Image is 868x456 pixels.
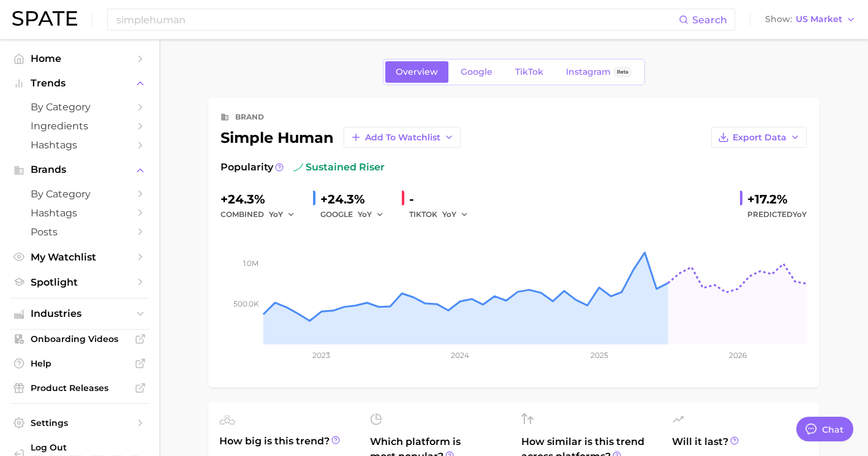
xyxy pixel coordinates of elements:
tspan: 2026 [729,351,747,360]
span: Posts [31,226,129,238]
span: Brands [31,164,129,175]
span: Google [461,67,492,77]
span: YoY [269,209,283,219]
span: TikTok [515,67,543,77]
button: YoY [269,207,295,222]
span: Settings [31,417,129,428]
span: Overview [396,67,438,77]
a: Spotlight [10,273,149,292]
a: My Watchlist [10,248,149,267]
span: by Category [31,188,129,200]
a: Settings [10,414,149,432]
span: Product Releases [31,382,129,393]
button: Export Data [711,127,807,148]
span: Home [31,53,129,64]
span: Spotlight [31,276,129,288]
span: Ingredients [31,120,129,132]
a: Help [10,354,149,373]
span: Search [692,14,727,26]
span: Help [31,358,129,369]
span: Hashtags [31,207,129,219]
div: TIKTOK [409,207,477,222]
input: Search here for a brand, industry, or ingredient [115,9,679,30]
div: GOOGLE [320,207,392,222]
div: +24.3% [320,189,392,209]
span: YoY [793,210,807,219]
div: brand [235,110,264,124]
span: Hashtags [31,139,129,151]
button: Trends [10,74,149,93]
span: My Watchlist [31,251,129,263]
span: US Market [796,16,842,23]
a: Product Releases [10,379,149,397]
a: Google [450,61,503,83]
tspan: 2024 [451,351,469,360]
div: - [409,189,477,209]
span: YoY [358,209,372,219]
span: Instagram [566,67,611,77]
a: Hashtags [10,135,149,154]
a: by Category [10,97,149,116]
button: YoY [442,207,469,222]
span: Beta [617,67,628,77]
tspan: 2023 [312,351,330,360]
tspan: 2025 [591,351,608,360]
a: Posts [10,222,149,241]
span: Trends [31,78,129,89]
span: Log Out [31,442,202,453]
a: Overview [385,61,448,83]
span: YoY [442,209,456,219]
div: simple human [221,127,461,148]
a: TikTok [505,61,554,83]
span: Show [765,16,792,23]
span: Onboarding Videos [31,333,129,344]
a: Ingredients [10,116,149,135]
div: combined [221,207,303,222]
div: +24.3% [221,189,303,209]
img: sustained riser [293,162,303,172]
a: Home [10,49,149,68]
a: Hashtags [10,203,149,222]
a: InstagramBeta [556,61,643,83]
button: YoY [358,207,384,222]
span: sustained riser [293,160,385,175]
img: SPATE [12,11,77,26]
span: Export Data [733,132,787,143]
button: Brands [10,161,149,179]
div: +17.2% [747,189,807,209]
button: Industries [10,305,149,323]
span: Industries [31,308,129,319]
a: by Category [10,184,149,203]
a: Onboarding Videos [10,330,149,348]
span: Add to Watchlist [365,132,440,143]
button: Add to Watchlist [344,127,461,148]
span: by Category [31,101,129,113]
span: Predicted [747,207,807,222]
button: ShowUS Market [762,12,859,28]
span: Popularity [221,160,273,175]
